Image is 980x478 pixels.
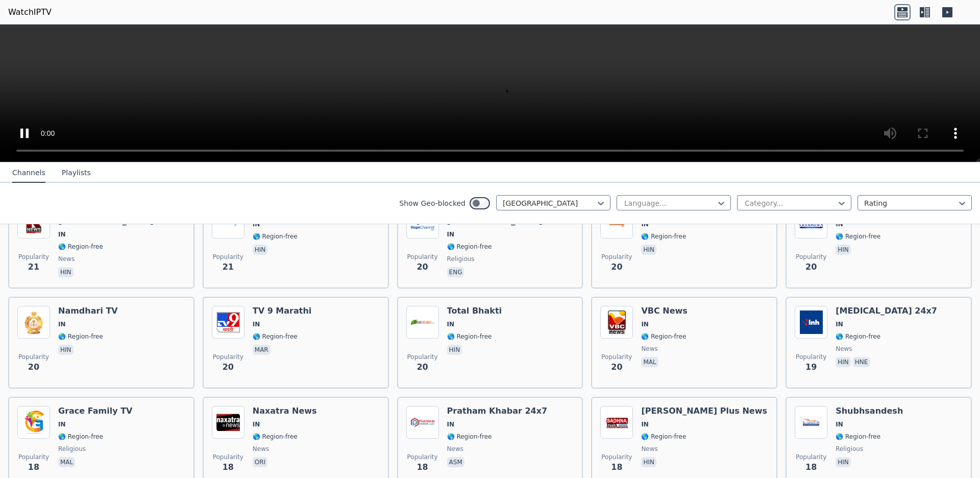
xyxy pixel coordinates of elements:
span: IN [58,230,66,238]
span: news [447,445,463,453]
h6: Namdhari TV [58,306,118,316]
span: IN [58,420,66,428]
h6: [PERSON_NAME] Plus News [641,406,767,416]
p: hne [853,357,870,367]
label: Show Geo-blocked [399,198,465,208]
p: hin [836,457,851,467]
span: 🌎 Region-free [58,243,103,251]
p: hin [836,357,851,367]
p: asm [447,457,464,467]
span: IN [641,320,649,328]
h6: Pratham Khabar 24x7 [447,406,548,416]
h6: TV 9 Marathi [253,306,312,316]
h6: Shubhsandesh [836,406,903,416]
span: 18 [28,461,39,473]
img: Shubhsandesh [795,406,827,439]
span: 20 [416,261,428,273]
h6: VBC News [641,306,687,316]
img: Naxatra News [212,406,244,439]
span: Popularity [18,353,49,361]
span: 21 [223,261,234,273]
span: 20 [805,261,817,273]
img: TV 9 Marathi [212,306,244,339]
span: 18 [223,461,234,473]
span: 🌎 Region-free [253,232,298,241]
p: mar [253,345,271,355]
p: eng [447,267,464,277]
span: Popularity [18,253,49,261]
p: hin [836,245,851,255]
span: IN [836,220,843,228]
span: 🌎 Region-free [253,332,298,341]
img: Namdhari TV [17,306,50,339]
p: mal [58,457,75,467]
p: hin [253,245,268,255]
span: news [58,255,75,263]
span: religious [447,255,475,263]
img: VBC News [600,306,633,339]
a: WatchIPTV [8,6,52,18]
img: INH 24x7 [795,306,827,339]
span: 19 [805,361,817,373]
span: Popularity [213,353,243,361]
span: 20 [611,361,622,373]
span: IN [447,420,455,428]
h6: Total Bhakti [447,306,502,316]
span: 20 [223,361,234,373]
span: 🌎 Region-free [836,332,880,341]
span: 🌎 Region-free [836,433,880,441]
span: 21 [28,261,39,273]
span: Popularity [213,453,243,461]
p: ori [253,457,267,467]
span: religious [836,445,863,453]
span: Popularity [18,453,49,461]
span: 🌎 Region-free [58,332,103,341]
img: Total Bhakti [406,306,439,339]
span: Popularity [796,353,826,361]
h6: [MEDICAL_DATA] 24x7 [836,306,937,316]
span: Popularity [796,253,826,261]
p: hin [641,457,656,467]
span: 🌎 Region-free [447,332,492,341]
span: IN [253,320,260,328]
span: 🌎 Region-free [641,332,686,341]
span: 🌎 Region-free [836,232,880,241]
span: Popularity [407,253,438,261]
button: Channels [12,163,45,183]
span: IN [641,220,649,228]
span: IN [447,320,455,328]
span: Popularity [407,353,438,361]
span: religious [58,445,86,453]
span: Popularity [407,453,438,461]
img: Pratham Khabar 24x7 [406,406,439,439]
p: hin [58,345,73,355]
span: Popularity [601,453,632,461]
button: Playlists [62,163,91,183]
span: IN [836,420,843,428]
p: hin [447,345,462,355]
p: hin [58,267,73,277]
span: Popularity [213,253,243,261]
span: 🌎 Region-free [447,243,492,251]
span: 20 [611,261,622,273]
span: Popularity [601,253,632,261]
span: IN [836,320,843,328]
span: news [641,345,657,353]
span: IN [58,320,66,328]
span: news [641,445,657,453]
span: 18 [416,461,428,473]
span: 🌎 Region-free [253,433,298,441]
span: 🌎 Region-free [58,433,103,441]
span: news [253,445,269,453]
span: news [836,345,852,353]
p: hin [641,245,656,255]
span: 🌎 Region-free [447,433,492,441]
img: Grace Family TV [17,406,50,439]
span: IN [447,230,455,238]
span: IN [641,420,649,428]
span: IN [253,420,260,428]
span: 20 [416,361,428,373]
span: 18 [805,461,817,473]
span: Popularity [601,353,632,361]
span: IN [253,220,260,228]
